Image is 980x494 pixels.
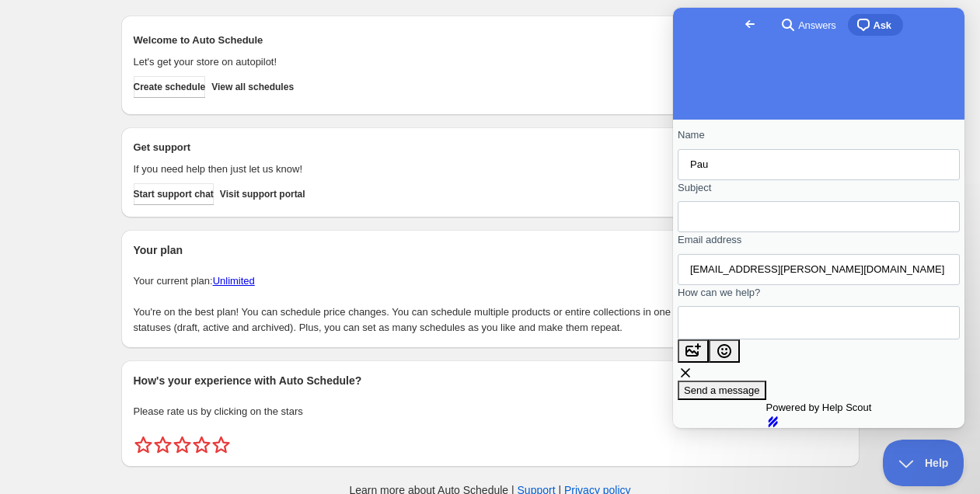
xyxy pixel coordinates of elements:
span: Visit support portal [220,188,305,200]
button: View all schedules [211,76,294,98]
h2: How's your experience with Auto Schedule? [134,373,847,388]
p: If you need help then just let us know! [134,162,754,177]
a: Start support chat [134,183,214,205]
span: Start support chat [134,188,214,200]
p: Please rate us by clicking on the stars [134,404,847,419]
h2: Welcome to Auto Schedule [134,33,754,48]
p: Your current plan: [134,273,847,289]
button: Create schedule [134,76,206,98]
span: View all schedules [211,81,294,93]
span: Create schedule [134,81,206,93]
p: Let's get your store on autopilot! [134,54,754,70]
iframe: Help Scout Beacon - Close [883,440,964,486]
p: You're on the best plan! You can schedule price changes. You can schedule multiple products or en... [134,304,847,336]
h2: Your plan [134,242,847,258]
a: Unlimited [213,275,255,287]
h2: Get support [134,140,754,155]
iframe: Help Scout Beacon - Live Chat, Contact Form, and Knowledge Base [673,8,964,428]
a: Visit support portal [220,183,305,205]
